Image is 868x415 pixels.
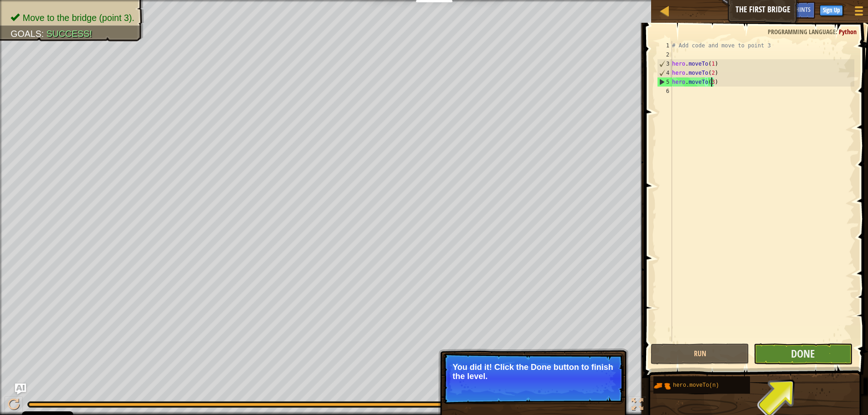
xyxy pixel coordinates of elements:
[657,50,672,59] div: 2
[754,343,852,364] button: Done
[15,384,26,395] button: Ask AI
[41,29,46,39] span: :
[657,77,672,87] div: 5
[651,343,749,364] button: Run
[23,13,134,23] span: Move to the bridge (point 3).
[796,5,811,14] span: Hints
[46,29,92,39] span: Success!
[657,41,672,50] div: 1
[657,87,672,96] div: 6
[766,2,791,19] button: Ask AI
[836,27,839,36] span: :
[628,396,647,415] button: Toggle fullscreen
[653,377,671,395] img: portrait.png
[771,5,786,14] span: Ask AI
[10,29,41,39] span: Goals
[657,59,672,68] div: 3
[839,27,857,36] span: Python
[5,396,23,415] button: Ctrl + P: Play
[791,346,815,361] span: Done
[768,27,836,36] span: Programming language
[657,68,672,77] div: 4
[820,5,843,16] button: Sign Up
[452,363,614,381] p: You did it! Click the Done button to finish the level.
[10,11,134,24] li: Move to the bridge (point 3).
[673,382,719,389] span: hero.moveTo(n)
